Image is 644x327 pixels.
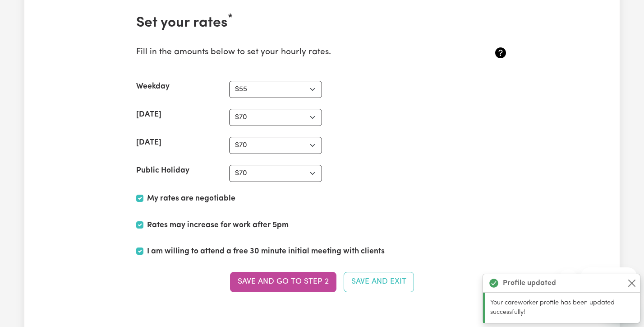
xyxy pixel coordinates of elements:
[503,278,556,289] strong: Profile updated
[147,246,385,257] label: I am willing to attend a free 30 minute initial meeting with clients
[147,220,289,231] label: Rates may increase for work after 5pm
[147,193,235,205] label: My rates are negotiable
[136,109,161,121] label: [DATE]
[230,272,336,292] button: Save and go to Step 2
[136,81,170,93] label: Weekday
[344,272,414,292] button: Save and Exit
[136,14,508,32] h2: Set your rates
[581,267,637,287] iframe: Message from company
[136,46,446,59] p: Fill in the amounts below to set your hourly rates.
[626,278,637,289] button: Close
[136,137,161,149] label: [DATE]
[559,269,577,287] iframe: Close message
[490,298,635,318] p: Your careworker profile has been updated successfully!
[136,165,189,177] label: Public Holiday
